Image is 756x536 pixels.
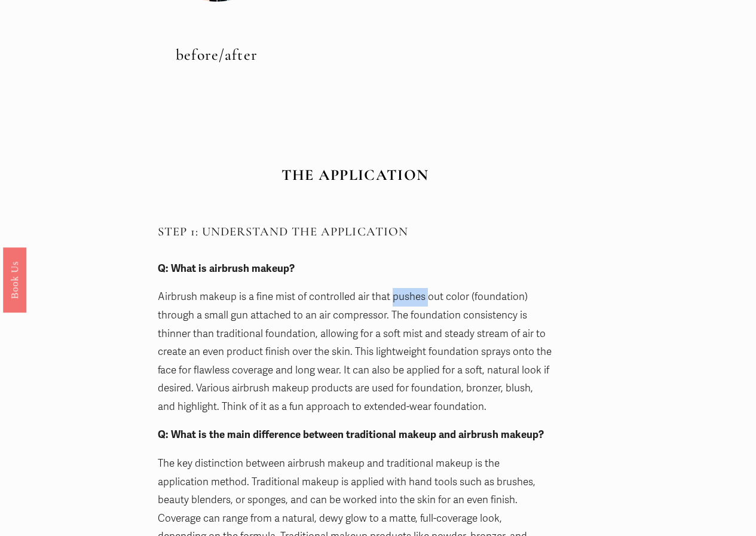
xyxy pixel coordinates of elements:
strong: THE APPLICATION [281,166,428,184]
a: Book Us [3,247,26,312]
p: Airbrush makeup is a fine mist of controlled air that pushes out color (foundation) through a sma... [158,288,552,416]
a: before/after [176,45,258,64]
h3: STEP 1: UNDERSTAND THE APPLICATION [158,225,552,239]
strong: Q: What is airbrush makeup? [158,262,295,275]
strong: Q: What is the main difference between traditional makeup and airbrush makeup? [158,428,544,441]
